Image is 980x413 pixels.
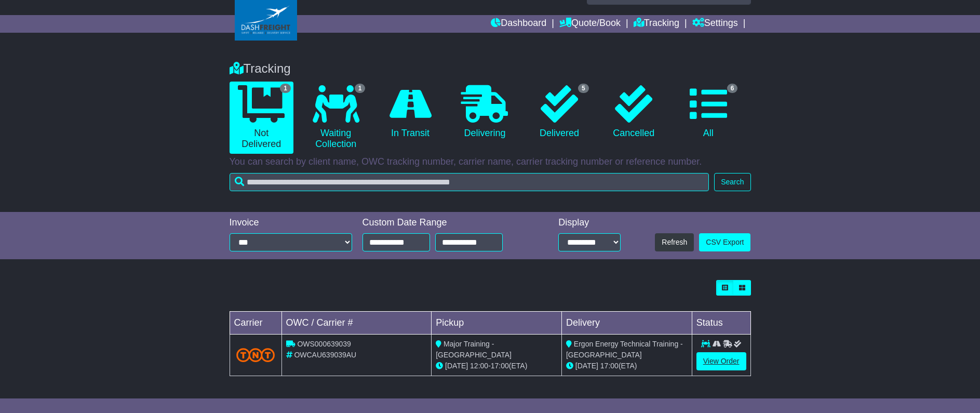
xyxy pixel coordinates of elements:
[280,84,291,93] span: 1
[297,340,351,348] span: OWS000639039
[696,352,746,370] a: View Order
[436,340,512,359] span: Major Training -[GEOGRAPHIC_DATA]
[432,312,562,335] td: Pickup
[445,362,468,370] span: [DATE]
[561,312,692,335] td: Delivery
[491,362,509,370] span: 17:00
[230,82,293,154] a: 1 Not Delivered
[436,361,557,371] div: - (ETA)
[470,362,488,370] span: 12:00
[491,15,546,33] a: Dashboard
[676,82,740,143] a: 6 All
[527,82,591,143] a: 5 Delivered
[559,15,621,33] a: Quote/Book
[378,82,442,143] a: In Transit
[692,15,738,33] a: Settings
[453,82,517,143] a: Delivering
[281,312,432,335] td: OWC / Carrier #
[294,351,356,359] span: OWCAU639039AU
[655,233,694,251] button: Refresh
[727,84,738,93] span: 6
[304,82,368,154] a: 1 Waiting Collection
[600,362,619,370] span: 17:00
[230,217,352,229] div: Invoice
[355,84,366,93] span: 1
[363,217,529,229] div: Custom Date Range
[714,173,750,191] button: Search
[566,340,683,359] span: Ergon Energy Technical Training - [GEOGRAPHIC_DATA]
[699,233,750,251] a: CSV Export
[230,312,281,335] td: Carrier
[575,362,598,370] span: [DATE]
[692,312,750,335] td: Status
[558,217,621,229] div: Display
[224,61,756,76] div: Tracking
[602,82,666,143] a: Cancelled
[566,361,688,371] div: (ETA)
[236,348,275,362] img: TNT_Domestic.png
[230,156,751,168] p: You can search by client name, OWC tracking number, carrier name, carrier tracking number or refe...
[578,84,589,93] span: 5
[634,15,679,33] a: Tracking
